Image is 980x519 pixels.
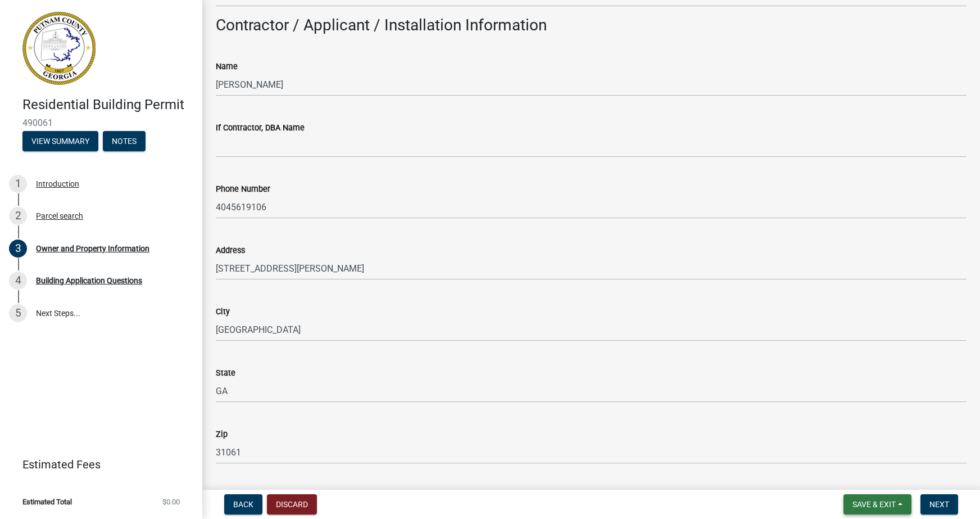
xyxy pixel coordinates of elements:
span: 490061 [22,118,180,128]
h3: Contractor / Applicant / Installation Information [216,16,967,35]
span: Next [929,500,949,509]
button: Next [920,494,958,515]
button: Notes [103,131,146,151]
label: State [216,369,235,377]
label: Name [216,63,238,71]
h4: Residential Building Permit [22,97,193,113]
div: 1 [9,175,27,193]
div: 2 [9,207,27,225]
img: Putnam County, Georgia [22,12,96,85]
button: Save & Exit [843,494,911,515]
div: 3 [9,240,27,258]
div: Building Application Questions [36,277,142,285]
label: City [216,308,230,316]
a: Estimated Fees [9,453,184,476]
wm-modal-confirm: Summary [22,137,98,146]
label: Address [216,247,245,255]
span: Estimated Total [22,498,72,506]
div: 4 [9,272,27,290]
button: Back [224,494,262,515]
label: Zip [216,431,228,439]
div: 5 [9,304,27,322]
button: View Summary [22,131,98,151]
span: Back [233,500,253,509]
span: $0.00 [162,498,180,506]
div: Parcel search [36,212,83,220]
label: If Contractor, DBA Name [216,124,305,132]
label: Phone Number [216,186,270,193]
wm-modal-confirm: Notes [103,137,146,146]
div: Owner and Property Information [36,245,149,252]
button: Discard [267,494,317,515]
div: Introduction [36,180,79,188]
span: Save & Exit [852,500,896,509]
